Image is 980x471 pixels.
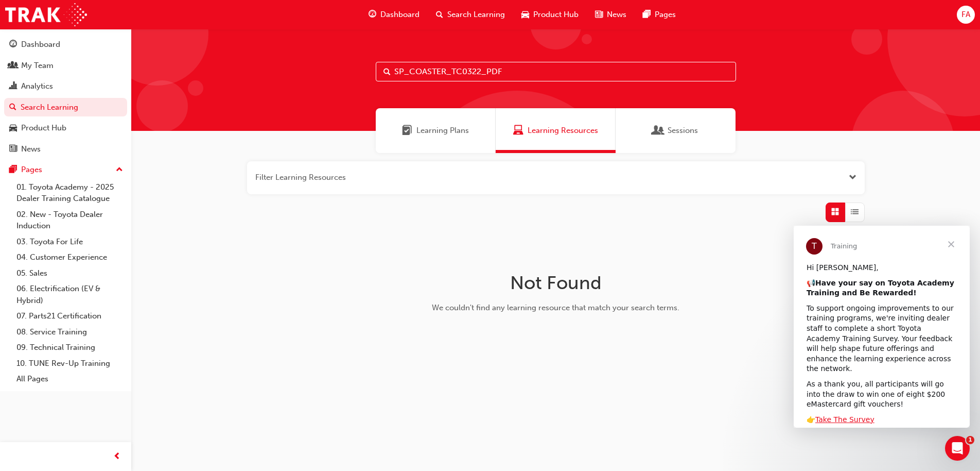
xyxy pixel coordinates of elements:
[595,8,603,21] span: news-icon
[851,206,859,218] span: List
[653,125,663,137] span: Sessions
[12,356,127,372] a: 10. TUNE Rev-Up Training
[849,172,856,183] button: Open the filter
[9,103,16,112] span: search-icon
[369,8,376,21] span: guage-icon
[380,9,419,21] span: Dashboard
[12,281,127,308] a: 06. Electrification (EV & Hybrid)
[376,62,736,81] input: Search...
[21,164,42,176] div: Pages
[4,160,127,179] button: Pages
[12,308,127,324] a: 07. Parts21 Certification
[416,125,469,137] span: Learning Plans
[12,249,127,265] a: 04. Customer Experience
[21,80,53,92] div: Analytics
[528,125,598,137] span: Learning Resources
[116,163,123,177] span: up-icon
[12,371,127,387] a: All Pages
[12,340,127,356] a: 09. Technical Training
[945,436,970,461] iframe: Intercom live chat
[668,125,698,137] span: Sessions
[607,9,626,21] span: News
[831,206,839,218] span: Grid
[12,207,127,234] a: 02. New - Toyota Dealer Induction
[12,324,127,340] a: 08. Service Training
[9,145,17,154] span: news-icon
[4,140,127,159] a: News
[794,226,970,428] iframe: Intercom live chat message
[9,61,17,71] span: people-icon
[643,8,651,21] span: pages-icon
[966,436,974,444] span: 1
[9,82,17,91] span: chart-icon
[635,4,684,25] a: pages-iconPages
[402,125,412,137] span: Learning Plans
[12,265,127,281] a: 05. Sales
[616,108,736,153] a: SessionsSessions
[4,77,127,96] a: Analytics
[21,39,60,51] div: Dashboard
[21,143,41,155] div: News
[12,234,127,250] a: 03. Toyota For Life
[12,179,127,207] a: 01. Toyota Academy - 2025 Dealer Training Catalogue
[376,108,496,153] a: Learning PlansLearning Plans
[4,33,127,160] button: DashboardMy TeamAnalyticsSearch LearningProduct HubNews
[21,60,54,72] div: My Team
[655,9,676,21] span: Pages
[21,122,66,134] div: Product Hub
[9,124,17,133] span: car-icon
[496,108,616,153] a: Learning ResourcesLearning Resources
[436,8,443,21] span: search-icon
[360,4,428,25] a: guage-iconDashboard
[9,165,17,175] span: pages-icon
[4,119,127,138] a: Product Hub
[957,6,975,24] button: FA
[383,66,391,78] span: Search
[393,302,719,314] div: We couldn't find any learning resource that match your search terms.
[5,3,87,26] img: Trak
[587,4,635,25] a: news-iconNews
[521,8,529,21] span: car-icon
[533,9,579,21] span: Product Hub
[513,125,523,137] span: Learning Resources
[113,450,121,463] span: prev-icon
[513,4,587,25] a: car-iconProduct Hub
[9,40,17,49] span: guage-icon
[447,9,505,21] span: Search Learning
[4,35,127,54] a: Dashboard
[428,4,513,25] a: search-iconSearch Learning
[961,9,970,21] span: FA
[393,272,719,294] h1: Not Found
[4,56,127,75] a: My Team
[4,98,127,117] a: Search Learning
